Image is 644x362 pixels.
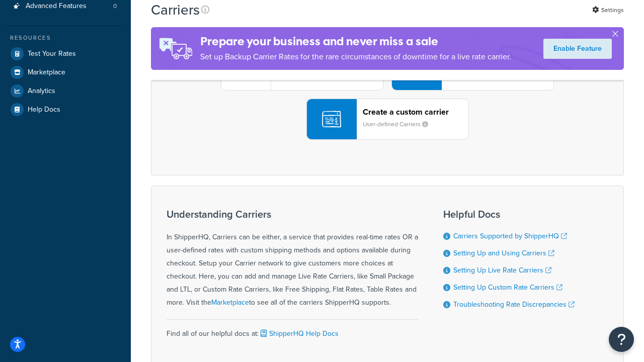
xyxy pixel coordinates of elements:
img: icon-carrier-custom-c93b8a24.svg [322,110,341,129]
a: Enable Feature [543,39,612,59]
span: Analytics [28,87,55,96]
a: Help Docs [8,101,123,119]
a: ShipperHQ Help Docs [259,328,339,339]
img: ad-rules-rateshop-fe6ec290ccb7230408bd80ed9643f0289d75e0ffd9eb532fc0e269fcd187b520.png [151,27,200,70]
a: Marketplace [8,63,123,81]
a: Test Your Rates [8,45,123,63]
div: Find all of our helpful docs at: [167,319,418,340]
header: Create a custom carrier [363,107,468,117]
a: Analytics [8,82,123,100]
span: Help Docs [28,106,60,114]
button: Open Resource Center [609,327,634,352]
p: Set up Backup Carrier Rates for the rare circumstances of downtime for a live rate carrier. [200,50,511,64]
a: Setting Up and Using Carriers [453,248,554,258]
span: Test Your Rates [28,50,76,58]
small: User-defined Carriers [363,120,436,129]
div: In ShipperHQ, Carriers can be either, a service that provides real-time rates OR a user-defined r... [167,209,418,309]
h3: Helpful Docs [443,209,575,220]
h4: Prepare your business and never miss a sale [200,33,511,50]
span: 0 [113,2,117,11]
button: Create a custom carrierUser-defined Carriers [306,99,469,140]
div: Resources [8,34,123,42]
a: Carriers Supported by ShipperHQ [453,231,567,241]
span: Advanced Features [26,2,87,11]
span: Marketplace [28,68,65,77]
a: Setting Up Custom Rate Carriers [453,282,562,293]
a: Settings [592,3,624,17]
a: Marketplace [211,297,249,308]
h3: Understanding Carriers [167,209,418,220]
a: Troubleshooting Rate Discrepancies [453,299,575,310]
a: Setting Up Live Rate Carriers [453,265,551,276]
